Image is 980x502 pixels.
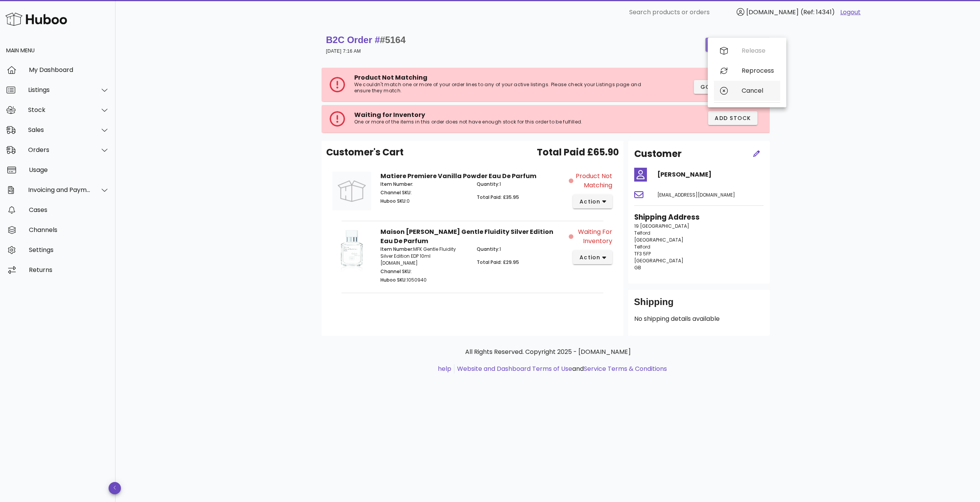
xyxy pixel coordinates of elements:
[714,114,751,122] span: Add Stock
[537,145,619,159] span: Total Paid £65.90
[705,38,769,52] button: order actions
[634,264,641,271] span: GB
[29,226,109,233] div: Channels
[28,106,91,113] div: Stock
[477,181,499,187] span: Quantity:
[380,268,412,275] span: Channel SKU:
[579,254,601,262] span: action
[354,119,627,125] p: One or more of the items in this order does not have enough stock for this order to be fulfilled.
[634,243,650,250] span: Telford
[573,195,613,208] button: action
[657,192,735,198] span: [EMAIL_ADDRESS][DOMAIN_NAME]
[28,126,91,133] div: Sales
[477,194,519,200] span: Total Paid: £35.95
[28,86,91,93] div: Listings
[380,172,536,180] strong: Matiere Premiere Vanilla Powder Eau De Parfum
[477,181,564,188] p: 1
[579,198,601,206] span: action
[354,73,427,82] span: Product Not Matching
[746,8,799,17] span: [DOMAIN_NAME]
[840,8,861,17] a: Logout
[380,35,406,45] span: #5164
[326,35,406,45] strong: B2C Order #
[477,246,564,253] p: 1
[634,212,764,223] h3: Shipping Address
[634,296,764,314] div: Shipping
[457,364,572,373] a: Website and Dashboard Terms of Use
[29,266,109,274] div: Returns
[326,145,404,159] span: Customer's Cart
[742,67,774,74] div: Reprocess
[700,83,751,91] span: Go to Listings
[354,82,656,94] p: We couldn't match one or more of your order lines to any of your active listings. Please check yo...
[634,147,682,161] h2: Customer
[634,223,689,229] span: 19 [GEOGRAPHIC_DATA]
[438,364,451,373] a: help
[801,8,835,17] span: (Ref: 14341)
[332,227,371,272] img: Product Image
[634,230,650,236] span: Telford
[454,364,667,374] li: and
[29,206,109,213] div: Cases
[354,110,425,119] span: Waiting for Inventory
[28,146,91,153] div: Orders
[28,186,91,193] div: Invoicing and Payments
[477,259,519,265] span: Total Paid: £29.95
[332,172,371,210] img: Product Image
[634,250,651,257] span: TF3 5FP
[634,237,683,243] span: [GEOGRAPHIC_DATA]
[708,111,757,125] button: Add Stock
[742,87,774,94] div: Cancel
[29,166,109,173] div: Usage
[380,227,553,245] strong: Maison [PERSON_NAME] Gentle Fluidity Silver Edition Eau De Parfum
[326,48,361,54] small: [DATE] 7:16 AM
[29,246,109,254] div: Settings
[634,314,764,324] p: No shipping details available
[328,347,768,357] p: All Rights Reserved. Copyright 2025 - [DOMAIN_NAME]
[477,246,499,252] span: Quantity:
[5,11,67,27] img: Huboo Logo
[380,277,407,283] span: Huboo SKU:
[657,170,764,179] h4: [PERSON_NAME]
[380,277,468,284] p: 1050940
[29,66,109,73] div: My Dashboard
[575,227,612,246] span: Waiting for Inventory
[380,181,413,187] span: Item Number:
[380,189,412,196] span: Channel SKU:
[573,250,613,264] button: action
[380,198,407,204] span: Huboo SKU:
[575,172,612,190] span: Product Not Matching
[380,246,468,267] p: MFK Gentle Fluidity Silver Edition EDP 10ml [DOMAIN_NAME]
[634,257,683,264] span: [GEOGRAPHIC_DATA]
[694,80,757,94] button: Go to Listings
[380,246,413,252] span: Item Number:
[380,198,468,205] p: 0
[584,364,667,373] a: Service Terms & Conditions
